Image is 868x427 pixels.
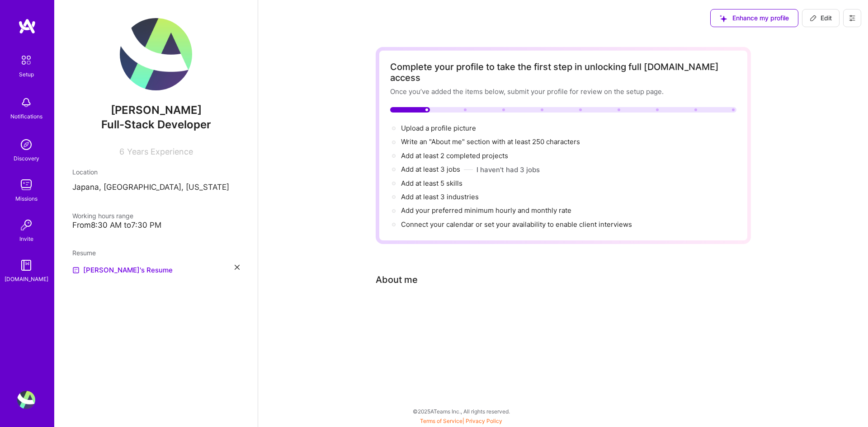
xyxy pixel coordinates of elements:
img: guide book [17,256,35,274]
div: About me [376,273,418,286]
div: Complete your profile to take the first step in unlocking full [DOMAIN_NAME] access [390,61,736,83]
a: User Avatar [15,391,38,409]
button: Enhance my profile [710,9,798,27]
img: logo [18,18,36,34]
span: 6 [119,147,124,156]
span: [PERSON_NAME] [72,103,240,117]
span: Upload a profile picture [401,124,476,132]
div: Location [72,167,240,177]
a: Privacy Policy [466,418,502,424]
img: bell [17,94,35,112]
button: I haven't had 3 jobs [476,165,540,174]
span: Write an "About me" section with at least 250 characters [401,137,582,146]
img: User Avatar [120,18,192,90]
div: Discovery [14,154,39,163]
i: icon Close [235,265,240,270]
div: [DOMAIN_NAME] [5,274,48,284]
span: Edit [810,14,832,23]
div: © 2025 ATeams Inc., All rights reserved. [54,400,868,422]
div: Once you’ve added the items below, submit your profile for review on the setup page. [390,87,736,96]
p: Japana, [GEOGRAPHIC_DATA], [US_STATE] [72,182,240,193]
span: Add at least 2 completed projects [401,151,508,160]
img: Invite [17,216,35,234]
span: Resume [72,249,96,257]
img: setup [17,51,36,70]
span: Working hours range [72,212,133,220]
a: Terms of Service [420,418,462,424]
span: Add at least 5 skills [401,179,462,188]
img: teamwork [17,176,35,194]
div: From 8:30 AM to 7:30 PM [72,221,240,230]
span: Full-Stack Developer [101,118,211,131]
img: discovery [17,136,35,154]
img: Resume [72,267,80,274]
span: Add at least 3 industries [401,192,479,201]
i: icon SuggestedTeams [720,15,727,22]
span: Enhance my profile [720,14,789,23]
span: Add at least 3 jobs [401,165,460,174]
div: Invite [19,234,33,244]
div: Missions [15,194,38,203]
span: Connect your calendar or set your availability to enable client interviews [401,220,632,229]
a: [PERSON_NAME]'s Resume [72,265,173,276]
span: | [420,418,502,424]
span: Add your preferred minimum hourly and monthly rate [401,206,571,215]
span: Years Experience [127,147,193,156]
div: Setup [19,70,34,79]
img: User Avatar [17,391,35,409]
div: Notifications [10,112,42,121]
button: Edit [802,9,840,27]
